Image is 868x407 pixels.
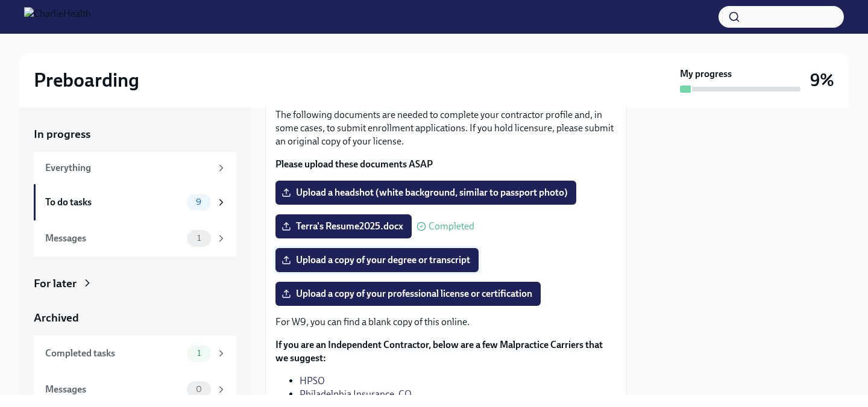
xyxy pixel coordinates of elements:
[810,69,834,91] h3: 9%
[275,248,479,272] label: Upload a copy of your degree or transcript
[189,197,209,207] span: 9
[34,152,236,184] a: Everything
[284,220,403,232] span: Terra's Resume2025.docx
[275,282,541,306] label: Upload a copy of your professional license or certification
[189,385,209,394] span: 0
[24,7,91,26] img: CharlieHealth
[284,254,470,266] span: Upload a copy of your degree or transcript
[275,315,617,329] p: For W9, you can find a blank copy of this online.
[34,276,77,291] div: For later
[680,67,732,81] strong: My progress
[284,187,568,199] span: Upload a headshot (white background, similar to passport photo)
[34,276,236,291] a: For later
[34,335,236,371] a: Completed tasks1
[34,310,236,326] a: Archived
[190,234,208,243] span: 1
[45,232,182,245] div: Messages
[429,222,474,231] span: Completed
[275,181,576,205] label: Upload a headshot (white background, similar to passport photo)
[275,339,603,364] strong: If you are an Independent Contractor, below are a few Malpractice Carriers that we suggest:
[45,196,182,209] div: To do tasks
[275,214,412,238] label: Terra's Resume2025.docx
[275,108,617,148] p: The following documents are needed to complete your contractor profile and, in some cases, to sub...
[34,126,236,142] a: In progress
[45,347,182,360] div: Completed tasks
[45,161,211,175] div: Everything
[300,388,412,400] a: Philadelphia Insurance. CO
[300,375,325,387] a: HPSO
[284,288,532,300] span: Upload a copy of your professional license or certification
[275,158,433,170] strong: Please upload these documents ASAP
[34,68,139,92] h2: Preboarding
[34,220,236,256] a: Messages1
[190,349,208,358] span: 1
[45,383,182,396] div: Messages
[34,184,236,220] a: To do tasks9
